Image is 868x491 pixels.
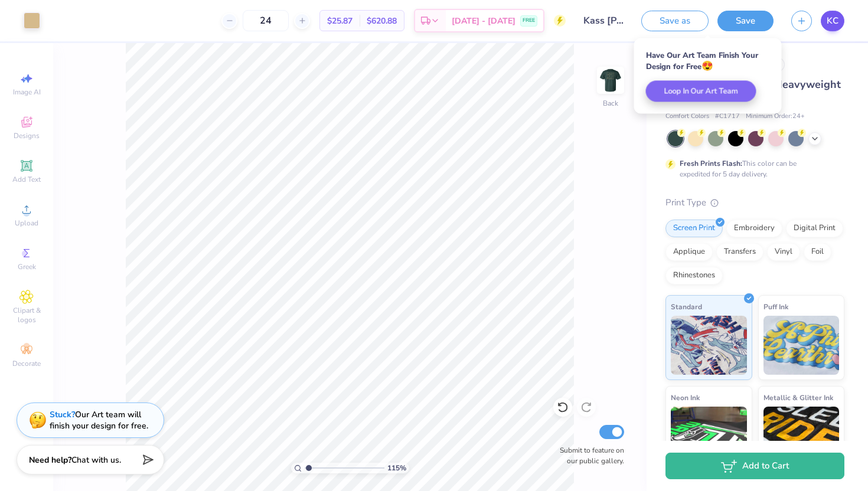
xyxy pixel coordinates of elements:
span: Standard [671,300,702,313]
span: [DATE] - [DATE] [452,15,515,27]
span: Puff Ink [763,300,788,313]
span: Clipart & logos [6,306,47,325]
span: Neon Ink [671,391,700,404]
span: Metallic & Glitter Ink [763,391,833,404]
div: Have Our Art Team Finish Your Design for Free [646,50,770,72]
div: Back [603,98,618,109]
div: Rhinestones [665,267,723,284]
div: Our Art team will finish your design for free. [50,409,148,431]
img: Standard [671,316,747,375]
img: Metallic & Glitter Ink [763,407,840,466]
strong: Need help? [29,454,71,466]
span: $25.87 [327,15,353,27]
span: Image AI [13,87,41,97]
button: Save as [641,11,709,31]
div: Print Type [665,196,844,210]
input: Untitled Design [575,9,632,32]
span: Add Text [12,175,41,184]
img: Puff Ink [763,316,840,375]
div: Embroidery [726,220,782,237]
span: Decorate [12,359,41,368]
div: This color can be expedited for 5 day delivery. [680,158,825,179]
a: KC [821,11,844,31]
img: Back [599,68,622,92]
img: Neon Ink [671,407,747,466]
strong: Stuck? [50,409,75,420]
span: 😍 [701,60,713,73]
div: Applique [665,243,713,261]
span: KC [827,14,838,28]
div: Transfers [716,243,763,261]
div: Screen Print [665,220,723,237]
label: Submit to feature on our public gallery. [553,445,624,466]
span: 115 % [387,463,406,473]
span: FREE [523,17,535,25]
span: Chat with us. [71,454,121,466]
div: Vinyl [767,243,800,261]
button: Save [717,11,774,31]
div: Foil [804,243,831,261]
input: – – [243,10,289,31]
div: Digital Print [786,220,843,237]
button: Loop In Our Art Team [646,81,756,102]
span: Designs [14,131,40,140]
span: $620.88 [367,15,397,27]
span: Upload [15,218,38,228]
button: Add to Cart [665,453,844,479]
span: Greek [18,262,36,271]
strong: Fresh Prints Flash: [680,159,742,168]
